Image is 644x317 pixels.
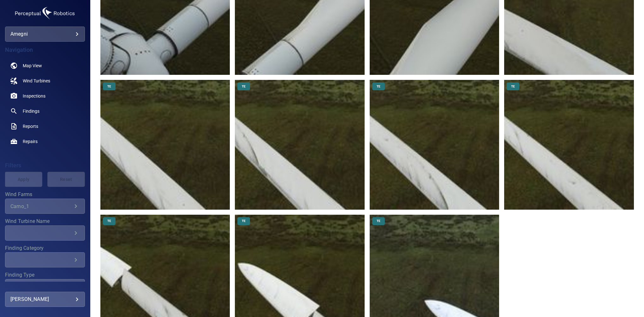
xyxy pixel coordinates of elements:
[5,47,85,53] h4: Navigation
[5,104,85,119] a: findings noActive
[373,84,384,89] span: TE
[5,119,85,134] a: reports noActive
[23,63,42,69] span: Map View
[23,78,50,84] span: Wind Turbines
[238,84,249,89] span: TE
[23,138,38,145] span: Repairs
[5,58,85,73] a: map noActive
[5,252,85,267] div: Finding Category
[104,219,115,223] span: TE
[238,219,249,223] span: TE
[10,29,80,39] div: amegni
[23,108,39,114] span: Findings
[13,5,76,21] img: amegni-logo
[5,219,85,224] label: Wind Turbine Name
[104,84,115,89] span: TE
[23,93,45,99] span: Inspections
[10,203,72,209] div: Carno_1
[5,162,85,169] h4: Filters
[5,134,85,149] a: repairs noActive
[5,246,85,251] label: Finding Category
[5,279,85,294] div: Finding Type
[5,225,85,241] div: Wind Turbine Name
[5,73,85,88] a: windturbines noActive
[5,272,85,278] label: Finding Type
[373,219,384,223] span: TE
[507,84,519,89] span: TE
[5,192,85,197] label: Wind Farms
[23,123,38,129] span: Reports
[5,199,85,214] div: Wind Farms
[5,88,85,104] a: inspections noActive
[10,294,80,304] div: [PERSON_NAME]
[5,27,85,42] div: amegni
